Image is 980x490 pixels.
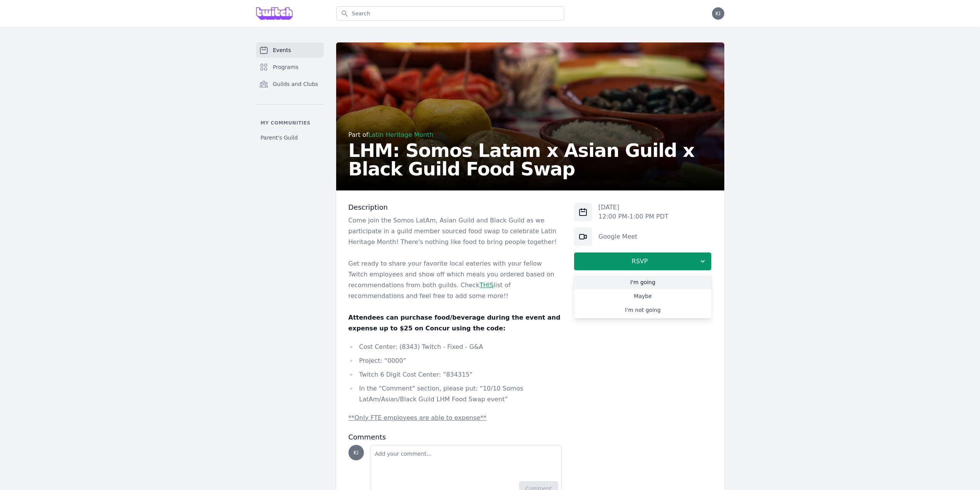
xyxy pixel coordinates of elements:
span: Parent's Guild [261,134,298,141]
span: Programs [273,63,298,71]
p: My communities [256,120,324,126]
li: In the “Comment” section, please put: “10/10 Somos LatAm/Asian/Black Guild LHM Food Swap event” [348,383,562,405]
img: Grove [256,7,293,20]
h3: Comments [348,433,562,442]
u: **Only FTE employees are able to expense** [348,414,487,421]
a: Maybe [574,289,712,303]
a: Parent's Guild [256,131,324,145]
a: I'm not going [574,303,712,317]
li: Twitch 6 Digit Cost Center: “834315" [348,369,562,380]
span: RSVP [580,257,699,266]
span: Guilds and Clubs [273,80,318,88]
a: Programs [256,59,324,75]
div: RSVP [574,274,712,318]
h2: LHM: Somos Latam x Asian Guild x Black Guild Food Swap [348,141,712,178]
button: KI [712,7,724,20]
div: Part of [348,130,712,140]
a: Events [256,42,324,58]
a: Guilds and Clubs [256,76,324,92]
input: Search [336,6,564,21]
p: Come join the Somos LatAm, Asian Guild and Black Guild as we participate in a guild member source... [348,215,562,248]
button: RSVP [574,252,712,271]
p: 12:00 PM - 1:00 PM PDT [598,212,668,221]
span: KI [715,11,720,16]
h3: Description [348,203,562,212]
a: THIS [479,281,494,289]
a: I'm going [574,275,712,289]
p: Get ready to share your favorite local eateries with your fellow Twitch employees and show off wh... [348,258,562,301]
p: [DATE] [598,203,668,212]
span: Events [273,46,291,54]
strong: Attendees can purchase food/beverage during the event and expense up to $25 on Concur using the c... [348,314,561,332]
span: KI [353,450,358,455]
nav: Sidebar [256,42,324,145]
li: Cost Center: (8343) Twitch - Fixed - G&A [348,342,562,352]
a: Google Meet [598,233,637,240]
li: Project: “0000” [348,355,562,366]
a: Latin Heritage Month [369,131,434,138]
